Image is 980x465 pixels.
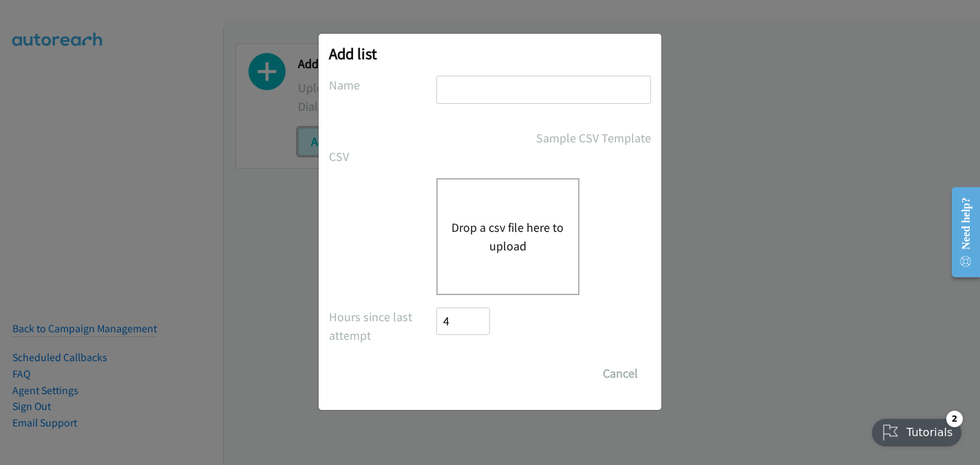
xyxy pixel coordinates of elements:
[329,44,651,63] h2: Add list
[329,147,436,166] label: CSV
[590,360,651,387] button: Cancel
[451,218,564,255] button: Drop a csv file here to upload
[329,76,436,94] label: Name
[864,405,970,455] iframe: Checklist
[329,307,436,345] label: Hours since last attempt
[941,177,980,287] iframe: Resource Center
[536,129,651,147] a: Sample CSV Template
